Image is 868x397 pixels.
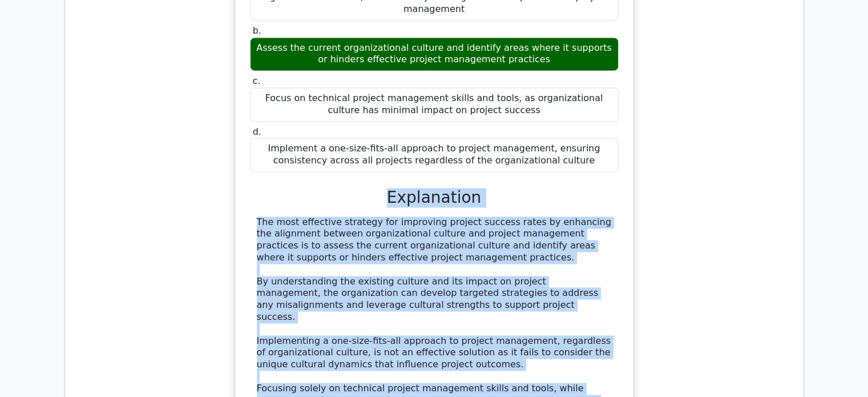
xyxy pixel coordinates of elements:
div: Focus on technical project management skills and tools, as organizational culture has minimal imp... [250,87,619,122]
span: b. [253,25,261,36]
span: d. [253,126,261,137]
div: Implement a one-size-fits-all approach to project management, ensuring consistency across all pro... [250,138,619,172]
h3: Explanation [257,188,612,207]
div: Assess the current organizational culture and identify areas where it supports or hinders effecti... [250,37,619,71]
span: c. [253,75,261,86]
